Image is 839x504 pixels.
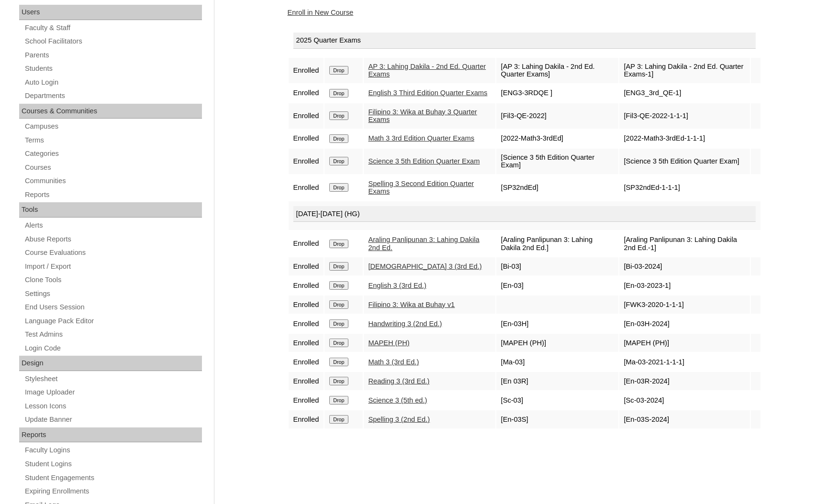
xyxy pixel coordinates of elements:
td: [Science 3 5th Edition Quarter Exam] [619,149,750,174]
td: Enrolled [289,391,324,409]
a: Campuses [24,121,202,132]
input: Drop [329,89,348,98]
a: Clone Tools [24,274,202,286]
td: Enrolled [289,130,324,148]
a: Image Uploader [24,386,202,398]
td: [Ma-03-2021-1-1-1] [619,353,750,371]
td: Enrolled [289,276,324,295]
a: AP 3: Lahing Dakila - 2nd Ed. Quarter Exams [369,63,486,78]
a: Students [24,63,202,75]
td: [En-03-2023-1] [619,276,750,295]
a: Araling Panlipunan 3: Lahing Dakila 2nd Ed. [369,236,480,252]
td: [En-03S] [496,410,618,428]
a: Stylesheet [24,373,202,385]
a: Courses [24,162,202,174]
a: Faculty & Staff [24,22,202,34]
td: [2022-Math3-3rdEd-1-1-1] [619,130,750,148]
input: Drop [329,396,348,405]
td: [MAPEH (PH)] [619,334,750,352]
a: Update Banner [24,414,202,426]
div: Tools [19,202,202,218]
td: [AP 3: Lahing Dakila - 2nd Ed. Quarter Exams] [496,58,618,83]
div: Reports [19,427,202,443]
td: Enrolled [289,58,324,83]
td: Enrolled [289,149,324,174]
input: Drop [329,262,348,271]
a: Language Pack Editor [24,315,202,327]
a: End Users Session [24,301,202,313]
td: Enrolled [289,410,324,428]
a: Filipino 3: Wika at Buhay v1 [369,301,455,308]
a: English 3 Third Edition Quarter Exams [369,89,488,97]
td: [Sc-03] [496,391,618,409]
a: Expiring Enrollments [24,485,202,497]
td: [ENG3_3rd_QE-1] [619,84,750,102]
a: Parents [24,49,202,61]
a: Reading 3 (3rd Ed.) [369,377,430,385]
td: [FWK3-2020-1-1-1] [619,296,750,314]
a: Science 3 5th Edition Quarter Exam [369,157,480,165]
a: Import / Export [24,261,202,273]
td: [Science 3 5th Edition Quarter Exam] [496,149,618,174]
a: Math 3 (3rd Ed.) [369,358,419,366]
td: [En 03R] [496,372,618,390]
a: Course Evaluations [24,247,202,259]
a: Student Engagements [24,472,202,484]
td: [Ma-03] [496,353,618,371]
td: Enrolled [289,231,324,256]
a: Categories [24,148,202,160]
a: Enroll in New Course [288,9,354,16]
td: [Fil3-QE-2022] [496,103,618,129]
div: 2025 Quarter Exams [293,33,756,49]
a: Alerts [24,219,202,231]
input: Drop [329,377,348,385]
td: Enrolled [289,334,324,352]
a: Settings [24,288,202,300]
a: Auto Login [24,77,202,88]
a: [DEMOGRAPHIC_DATA] 3 (3rd Ed.) [369,263,482,270]
td: [SP32ndEd-1-1-1] [619,175,750,200]
a: Abuse Reports [24,233,202,245]
a: Spelling 3 (2nd Ed.) [369,416,430,423]
a: Student Logins [24,458,202,470]
div: Design [19,356,202,371]
div: [DATE]-[DATE] (HG) [293,206,756,222]
input: Drop [329,319,348,328]
td: Enrolled [289,353,324,371]
div: Courses & Communities [19,104,202,119]
td: [Bi-03-2024] [619,257,750,275]
td: [Araling Panlipunan 3: Lahing Dakila 2nd Ed.-1] [619,231,750,256]
td: Enrolled [289,315,324,333]
a: Handwriting 3 (2nd Ed.) [369,320,442,328]
a: Spelling 3 Second Edition Quarter Exams [369,180,474,196]
td: Enrolled [289,103,324,129]
input: Drop [329,358,348,366]
td: [Fil3-QE-2022-1-1-1] [619,103,750,129]
td: Enrolled [289,372,324,390]
input: Drop [329,281,348,290]
td: [ENG3-3RDQE ] [496,84,618,102]
div: Users [19,5,202,20]
td: [Sc-03-2024] [619,391,750,409]
td: [Bi-03] [496,257,618,275]
a: Math 3 3rd Edition Quarter Exams [369,134,475,142]
a: Terms [24,134,202,146]
a: Test Admins [24,329,202,340]
a: Lesson Icons [24,400,202,412]
input: Drop [329,415,348,424]
td: [MAPEH (PH)] [496,334,618,352]
td: Enrolled [289,175,324,200]
input: Drop [329,183,348,192]
td: [En-03H] [496,315,618,333]
a: School Facilitators [24,35,202,47]
input: Drop [329,111,348,120]
input: Drop [329,300,348,309]
input: Drop [329,134,348,143]
a: Departments [24,90,202,102]
a: MAPEH (PH) [369,339,410,347]
input: Drop [329,240,348,248]
a: Reports [24,189,202,201]
td: [2022-Math3-3rdEd] [496,130,618,148]
a: Filipino 3: Wika at Buhay 3 Quarter Exams [369,108,477,124]
td: Enrolled [289,84,324,102]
